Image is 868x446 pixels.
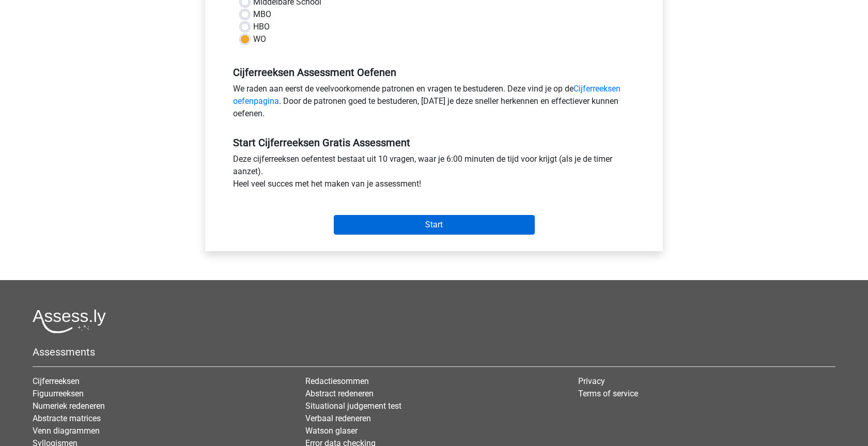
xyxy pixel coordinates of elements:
[233,66,635,79] h5: Cijferreeksen Assessment Oefenen
[305,426,358,436] a: Watson glaser
[305,389,374,398] a: Abstract redeneren
[33,426,100,436] a: Venn diagrammen
[33,389,84,398] a: Figuurreeksen
[578,376,605,386] a: Privacy
[305,376,369,386] a: Redactiesommen
[33,309,106,333] img: Assessly logo
[33,346,835,358] h5: Assessments
[225,153,643,194] div: Deze cijferreeksen oefentest bestaat uit 10 vragen, waar je 6:00 minuten de tijd voor krijgt (als...
[233,136,635,149] h5: Start Cijferreeksen Gratis Assessment
[305,401,401,411] a: Situational judgement test
[33,376,80,386] a: Cijferreeksen
[578,389,638,398] a: Terms of service
[253,8,271,21] label: MBO
[33,413,101,423] a: Abstracte matrices
[253,33,266,45] label: WO
[253,21,270,33] label: HBO
[33,401,105,411] a: Numeriek redeneren
[334,215,535,235] input: Start
[225,83,643,124] div: We raden aan eerst de veelvoorkomende patronen en vragen te bestuderen. Deze vind je op de . Door...
[305,413,371,423] a: Verbaal redeneren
